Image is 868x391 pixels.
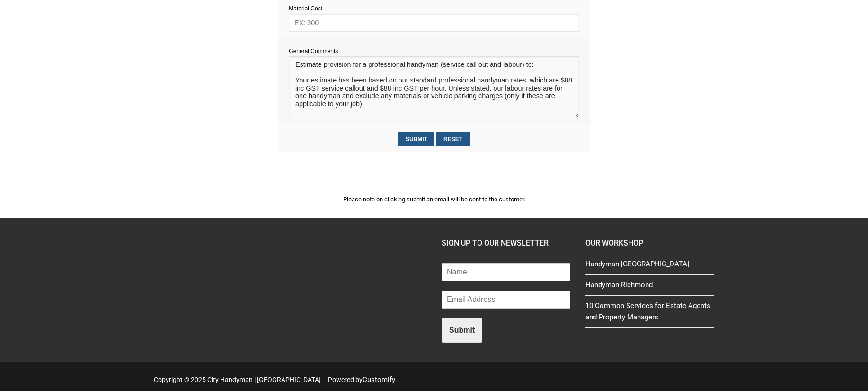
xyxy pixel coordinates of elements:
h4: Our Workshop [585,237,714,249]
span: Material Cost [289,5,322,12]
a: Customify [363,375,395,384]
button: Submit [442,318,482,343]
input: Name [442,263,570,281]
span: General Comments [289,48,338,55]
a: 10 Common Services for Estate Agents and Property Managers [585,300,714,328]
a: Handyman [GEOGRAPHIC_DATA] [585,258,714,274]
input: Reset [436,132,469,146]
h4: SIGN UP TO OUR NEWSLETTER [442,237,570,249]
p: Copyright © 2025 City Handyman | [GEOGRAPHIC_DATA] – Powered by . [154,374,714,385]
input: EX: 300 [289,14,579,31]
input: Email Address [442,291,570,309]
a: Handyman Richmond [585,279,714,295]
input: Submit [398,132,434,146]
p: Please note on clicking submit an email will be sent to the customer. [278,194,590,204]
